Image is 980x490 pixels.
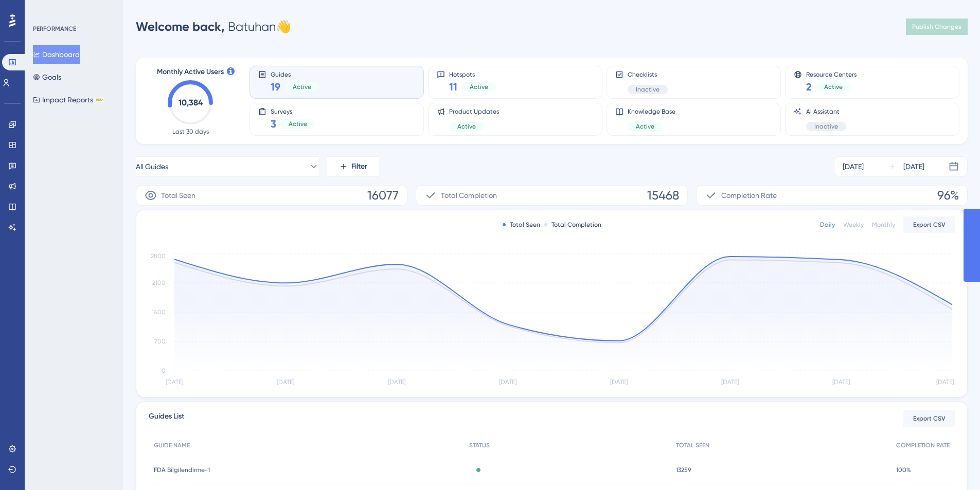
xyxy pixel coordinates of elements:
[154,338,166,345] tspan: 700
[388,378,405,386] tspan: [DATE]
[913,221,946,229] span: Export CSV
[636,85,660,94] span: Inactive
[449,80,457,94] span: 11
[157,66,224,78] span: Monthly Active Users
[824,83,843,91] span: Active
[33,68,61,86] button: Goals
[136,19,291,35] div: Batuhan 👋
[33,45,80,64] button: Dashboard
[152,279,166,286] tspan: 2100
[843,221,864,229] div: Weekly
[503,221,540,229] div: Total Seen
[903,160,924,173] div: [DATE]
[136,156,319,177] button: All Guides
[903,410,955,427] button: Export CSV
[271,117,276,131] span: 3
[721,378,739,386] tspan: [DATE]
[721,189,777,202] span: Completion Rate
[33,90,104,109] button: Impact ReportsBETA
[937,187,959,204] span: 96%
[457,122,476,131] span: Active
[806,70,857,78] span: Resource Centers
[162,367,166,374] tspan: 0
[647,187,679,204] span: 15468
[95,97,104,102] div: BETA
[136,19,225,34] span: Welcome back,
[152,308,166,316] tspan: 1400
[843,160,864,173] div: [DATE]
[351,160,367,173] span: Filter
[937,449,968,480] iframe: UserGuiding AI Assistant Launcher
[636,122,654,131] span: Active
[289,120,307,128] span: Active
[154,441,190,449] span: GUIDE NAME
[470,83,488,91] span: Active
[136,160,168,173] span: All Guides
[814,122,838,131] span: Inactive
[469,441,490,449] span: STATUS
[912,23,961,31] span: Publish Changes
[832,378,850,386] tspan: [DATE]
[449,70,496,78] span: Hotspots
[913,414,946,423] span: Export CSV
[271,80,280,94] span: 19
[367,187,399,204] span: 16077
[172,128,209,136] span: Last 30 days
[906,19,968,35] button: Publish Changes
[628,107,675,116] span: Knowledge Base
[628,70,668,79] span: Checklists
[271,107,315,115] span: Surveys
[151,252,166,260] tspan: 2800
[676,466,691,474] span: 13259
[544,221,601,229] div: Total Completion
[820,221,835,229] div: Daily
[449,107,499,116] span: Product Updates
[166,378,183,386] tspan: [DATE]
[872,221,895,229] div: Monthly
[806,80,812,94] span: 2
[806,107,846,116] span: AI Assistant
[499,378,516,386] tspan: [DATE]
[161,189,195,202] span: Total Seen
[327,156,379,177] button: Filter
[610,378,628,386] tspan: [DATE]
[277,378,294,386] tspan: [DATE]
[149,410,184,427] span: Guides List
[154,466,210,474] span: FDA Bilgilendirme-1
[441,189,497,202] span: Total Completion
[896,466,911,474] span: 100%
[293,83,311,91] span: Active
[676,441,709,449] span: TOTAL SEEN
[903,216,955,233] button: Export CSV
[33,25,76,33] div: PERFORMANCE
[936,378,954,386] tspan: [DATE]
[179,98,203,107] text: 10,384
[271,70,319,78] span: Guides
[896,441,950,449] span: COMPLETION RATE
